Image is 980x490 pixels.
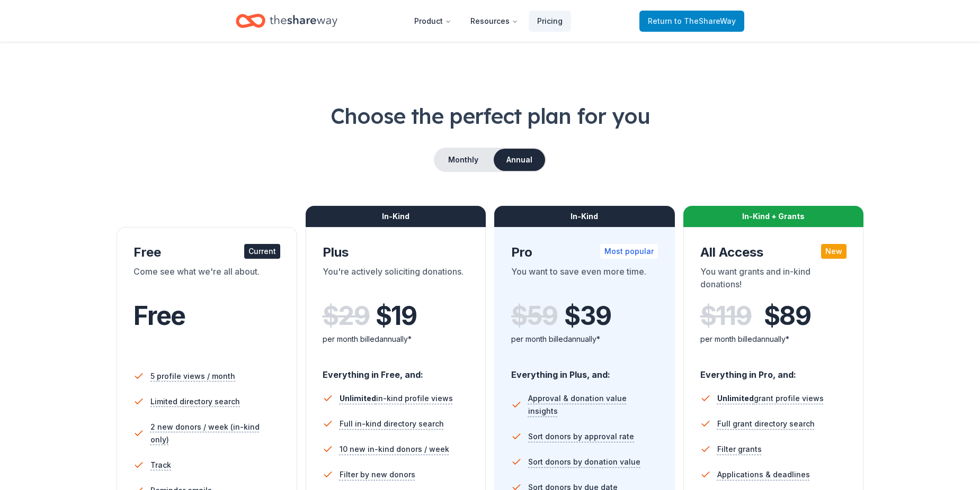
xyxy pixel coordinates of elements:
span: to TheShareWay [674,16,736,25]
span: 2 new donors / week (in-kind only) [150,421,280,446]
div: Free [133,244,280,261]
a: Returnto TheShareWay [639,11,744,32]
div: Everything in Pro, and: [700,359,847,382]
div: You're actively soliciting donations. [323,265,469,295]
span: grant profile views [717,394,824,403]
span: Sort donors by approval rate [528,430,634,443]
span: Sort donors by donation value [528,456,640,468]
div: You want grants and in-kind donations! [700,265,847,295]
span: Track [150,459,171,471]
span: $ 89 [764,301,811,331]
span: $ 39 [564,301,611,331]
button: Resources [462,11,527,32]
div: Everything in Free, and: [323,359,469,382]
span: Limited directory search [150,395,240,408]
div: Plus [323,244,469,261]
div: All Access [700,244,847,261]
div: In-Kind [494,206,675,227]
span: Unlimited [717,394,754,403]
span: Return [648,15,736,28]
div: In-Kind [306,206,486,227]
h1: Choose the perfect plan for you [42,101,938,131]
button: Product [406,11,460,32]
span: in-kind profile views [340,394,453,403]
span: Unlimited [340,394,376,403]
span: Applications & deadlines [717,468,810,481]
div: Come see what we're all about. [133,265,280,295]
span: Full grant directory search [717,418,815,430]
button: Annual [494,149,545,171]
span: Filter by new donors [340,468,415,481]
nav: Main [406,8,571,33]
span: Approval & donation value insights [528,392,658,418]
div: Pro [511,244,658,261]
div: You want to save even more time. [511,265,658,295]
span: Filter grants [717,443,762,456]
span: 5 profile views / month [150,370,235,383]
a: Home [236,8,337,33]
span: Free [133,300,185,331]
div: Most popular [600,244,658,259]
div: per month billed annually* [323,333,469,346]
span: Full in-kind directory search [340,418,444,430]
div: Everything in Plus, and: [511,359,658,382]
span: $ 19 [376,301,417,331]
div: New [821,244,847,259]
span: 10 new in-kind donors / week [340,443,449,456]
button: Monthly [435,149,492,171]
div: per month billed annually* [511,333,658,346]
div: per month billed annually* [700,333,847,346]
div: In-Kind + Grants [683,206,864,227]
div: Current [244,244,280,259]
a: Pricing [529,11,571,32]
